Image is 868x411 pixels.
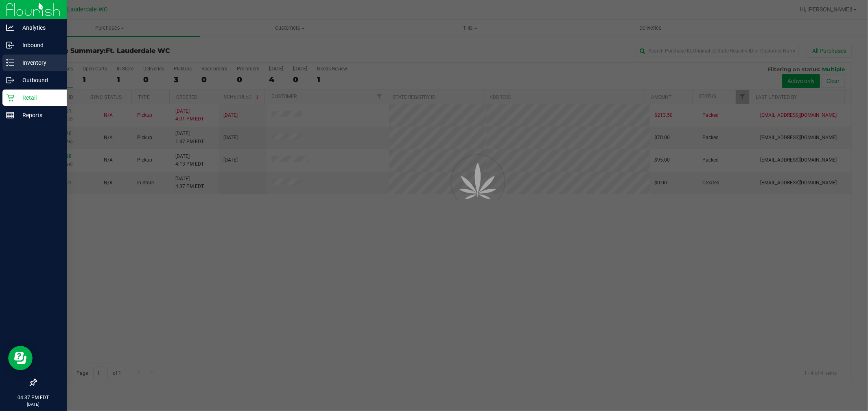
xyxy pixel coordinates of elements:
p: Retail [14,93,63,103]
inline-svg: Inbound [6,41,14,49]
p: Reports [14,110,63,120]
iframe: Resource center [8,346,33,370]
inline-svg: Inventory [6,59,14,67]
p: 04:37 PM EDT [4,394,63,401]
p: Analytics [14,23,63,33]
inline-svg: Outbound [6,76,14,84]
p: Outbound [14,75,63,85]
inline-svg: Analytics [6,24,14,32]
inline-svg: Reports [6,111,14,119]
p: Inbound [14,40,63,50]
p: Inventory [14,58,63,68]
inline-svg: Retail [6,94,14,102]
p: [DATE] [4,401,63,407]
